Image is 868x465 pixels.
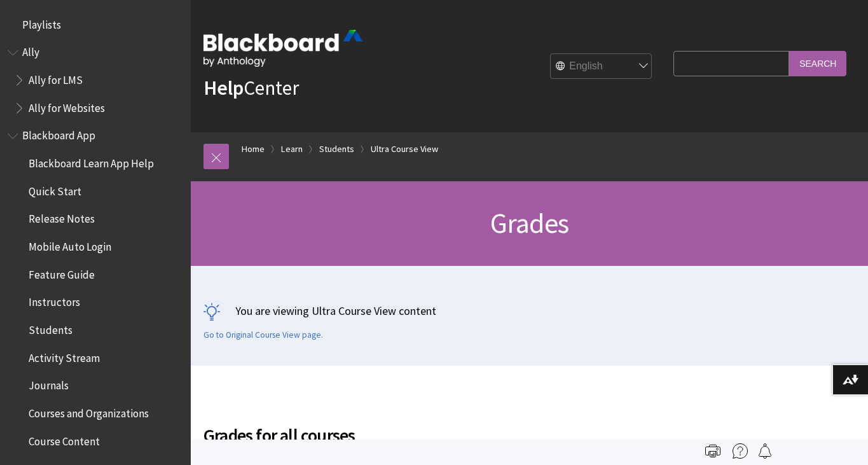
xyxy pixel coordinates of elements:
[281,141,303,157] a: Learn
[789,51,846,76] input: Search
[490,205,568,240] span: Grades
[203,75,299,101] a: HelpCenter
[29,209,95,226] span: Release Notes
[242,141,265,157] a: Home
[22,14,61,31] span: Playlists
[29,236,111,253] span: Mobile Auto Login
[29,375,69,392] span: Journals
[8,14,183,36] nav: Book outline for Playlists
[757,443,773,459] img: Follow this page
[29,347,100,364] span: Activity Stream
[29,319,72,337] span: Students
[29,431,100,448] span: Course Content
[319,141,354,157] a: Students
[733,443,748,459] img: More help
[371,141,438,157] a: Ultra Course View
[29,69,83,87] span: Ally for LMS
[29,292,80,309] span: Instructors
[29,153,154,170] span: Blackboard Learn App Help
[203,303,855,319] p: You are viewing Ultra Course View content
[29,181,81,198] span: Quick Start
[203,75,244,101] strong: Help
[551,53,652,79] select: Site Language Selector
[22,42,39,59] span: Ally
[29,403,149,420] span: Courses and Organizations
[8,42,183,119] nav: Book outline for Anthology Ally Help
[22,125,95,142] span: Blackboard App
[705,443,720,459] img: Print
[29,97,105,115] span: Ally for Websites
[29,264,95,281] span: Feature Guide
[203,330,323,341] a: Go to Original Course View page.
[203,30,362,67] img: Blackboard by Anthology
[203,422,667,448] span: Grades for all courses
